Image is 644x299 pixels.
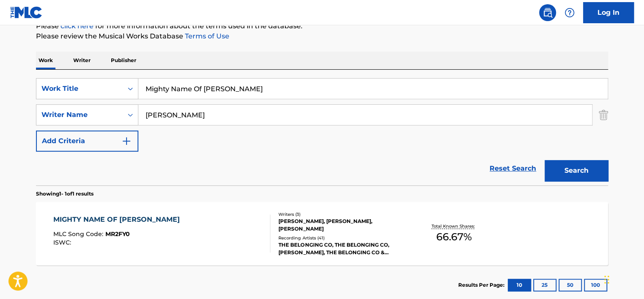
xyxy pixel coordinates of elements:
div: Writer Name [41,110,118,120]
div: Writers ( 3 ) [278,211,406,217]
button: Add Criteria [36,130,138,152]
a: MIGHTY NAME OF [PERSON_NAME]MLC Song Code:MR2FY0ISWC:Writers (3)[PERSON_NAME], [PERSON_NAME], [PE... [36,202,608,265]
span: MR2FY0 [105,230,130,238]
a: Public Search [539,4,556,21]
span: MLC Song Code : [53,230,105,238]
a: Terms of Use [183,32,229,40]
div: চ্যাট উইজেট [602,258,644,299]
div: Work Title [41,84,118,94]
a: Reset Search [485,159,540,178]
button: 50 [559,279,582,291]
button: Search [545,160,608,181]
span: ISWC : [53,239,73,246]
img: search [542,8,553,18]
p: Writer [71,52,93,69]
p: Please review the Musical Works Database [36,31,608,41]
div: THE BELONGING CO, THE BELONGING CO,[PERSON_NAME], THE BELONGING CO & [PERSON_NAME], THE BELONGING... [278,241,406,256]
div: MIGHTY NAME OF [PERSON_NAME] [53,215,184,225]
p: Total Known Shares: [431,223,476,229]
p: Results Per Page: [458,281,506,289]
img: 9d2ae6d4665cec9f34b9.svg [121,136,132,146]
p: Showing 1 - 1 of 1 results [36,190,94,198]
div: Recording Artists ( 41 ) [278,235,406,241]
span: 66.67 % [436,229,472,245]
a: Log In [583,2,634,23]
img: Delete Criterion [599,104,608,125]
div: Help [561,4,578,21]
img: help [564,8,575,18]
button: 10 [508,279,531,291]
p: Work [36,52,55,69]
img: MLC Logo [10,6,43,19]
iframe: Chat Widget [602,258,644,299]
div: [PERSON_NAME], [PERSON_NAME], [PERSON_NAME] [278,217,406,233]
form: Search Form [36,78,608,185]
button: 100 [584,279,607,291]
p: Publisher [108,52,139,69]
div: টেনে আনুন [604,267,609,292]
a: click here [61,22,94,30]
p: Please for more information about the terms used in the database. [36,21,608,31]
button: 25 [533,279,556,291]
